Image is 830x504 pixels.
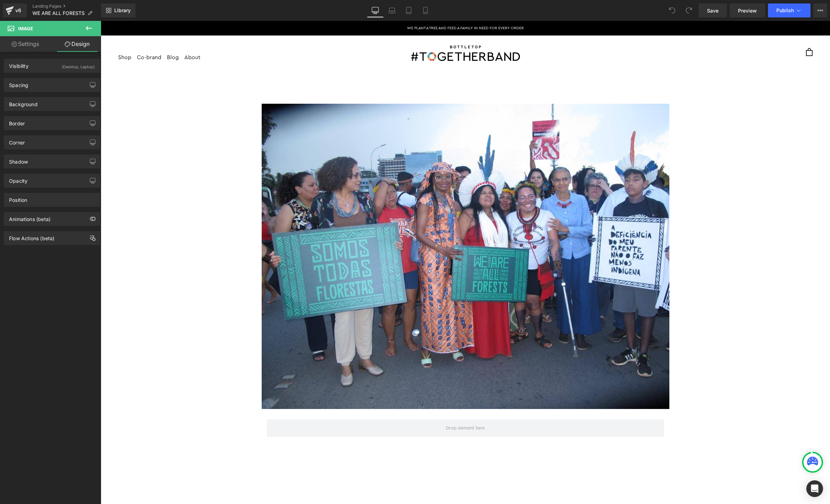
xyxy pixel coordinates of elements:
[738,7,757,14] span: Preview
[665,3,679,17] button: Undo
[9,193,27,203] div: Position
[707,7,718,14] span: Save
[32,10,85,16] span: WE ARE ALL FORESTS
[17,34,31,39] a: Shop
[18,26,33,31] span: Image
[682,3,696,17] button: Redo
[9,136,25,145] div: Corner
[806,480,823,497] div: Open Intercom Messenger
[66,34,78,39] a: BlogBlog
[705,27,712,36] a: cart
[5,4,724,10] p: We plant a tree and feed a family in need for every order
[768,3,810,17] button: Publish
[9,78,28,88] div: Spacing
[730,3,765,17] a: Preview
[101,3,136,17] a: New Library
[813,3,827,17] button: More
[9,174,28,184] div: Opacity
[776,8,794,13] span: Publish
[367,3,384,17] a: Desktop
[9,155,28,165] div: Shadow
[9,97,38,107] div: Background
[17,29,309,44] nav: Main navigation
[114,7,131,14] span: Library
[9,231,54,241] div: Flow Actions (beta)
[32,3,101,9] a: Landing Pages
[84,34,100,39] a: About
[52,36,102,52] a: Design
[62,59,95,71] div: (Desktop, Laptop)
[9,59,29,69] div: Visibility
[384,3,400,17] a: Laptop
[400,3,417,17] a: Tablet
[309,21,421,41] img: #TOGETHERBAND
[417,3,434,17] a: Mobile
[36,34,61,39] a: Co-brandCo-brand
[14,6,23,15] div: v6
[9,117,25,126] div: Border
[9,212,51,222] div: Animations (beta)
[3,3,27,17] a: v6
